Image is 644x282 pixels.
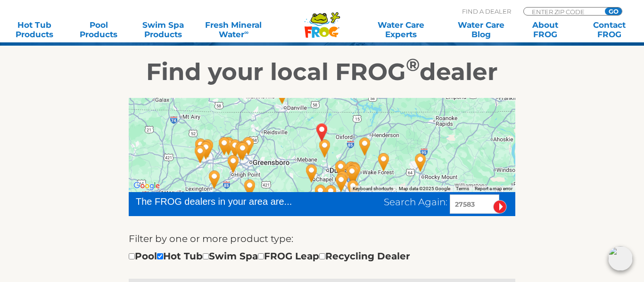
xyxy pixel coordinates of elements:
a: PoolProducts [74,20,124,39]
div: Jacuzzi Hot Tubs of the Triangle - 41 miles away. [320,181,342,207]
img: openIcon [608,246,633,271]
div: Creative Pool Builders - 59 miles away. [239,176,261,201]
div: Sarver Pools - 45 miles away. [373,149,395,175]
div: Paradise Pools & Spas - 54 miles away. [230,138,252,163]
div: Epic Hot Tubs & Swim Spas Store - 34 miles away. [341,161,363,187]
div: Leslie's Poolmart, Inc. # 663 - 53 miles away. [232,138,254,164]
div: AquaVision Pool & Spa - Greensboro - 48 miles away. [238,133,259,159]
div: Rising Sun Pools & Spas - Raleigh - 34 miles away. [332,167,354,193]
div: Atlantic Spas & Billiards - Raleigh - 27 miles away. [330,157,352,182]
div: Southern Home Spas - 52 miles away. [232,137,254,162]
h2: Find your local FROG dealer [32,58,612,86]
div: Atlantic Solutions, Inc. - 27 miles away. [301,161,322,186]
sup: ® [406,54,420,75]
div: Capitol Pools & Spas, Inc. - 42 miles away. [342,176,364,201]
div: US-1 Pools - 29 miles away. [354,134,376,159]
a: AboutFROG [520,20,570,39]
div: Everything Billiards & Spas - Winston Salem - 80 miles away. [190,141,211,167]
label: Filter by one or more product type: [129,231,293,246]
a: Report a map error [475,186,512,191]
div: Choice Pool & Spa - 34 miles away. [344,160,366,185]
div: Pool Hot Tub Swim Spa FROG Leap Recycling Dealer [129,249,410,264]
div: Pool Store Of The Pines - 40 miles away. [310,181,331,206]
div: The FROG dealers in your area are... [136,194,326,209]
div: Leslie's Poolmart, Inc. # 445 - 76 miles away. [195,137,217,163]
a: ContactFROG [585,20,635,39]
div: Angell's Pools, Inc. - 76 miles away. [204,167,225,192]
a: Water CareExperts [360,20,441,39]
div: Everything Billiards & Spas - Greensboro - 57 miles away. [224,136,246,161]
a: Hot TubProducts [9,20,59,39]
div: Holiday Pools of Winston Salem - 79 miles away. [190,135,212,160]
a: Fresh MineralWater∞ [202,20,265,39]
span: Search Again: [384,196,447,208]
a: Open this area in Google Maps (opens a new window) [131,180,162,192]
div: TIMBERLAKE, NC 27583 [311,120,333,145]
div: Rising Sun Pools & Spas - North Raleigh - 33 miles away. [344,158,365,184]
div: AquaVision Pool & Spa - High Point - 61 miles away. [223,151,244,177]
div: Fun Outdoor Living - Winston Salem - 75 miles away. [197,136,219,161]
a: Water CareBlog [456,20,506,39]
a: Swim SpaProducts [138,20,188,39]
div: Epic Hot Tubs & Swim Spas Showroom - 11 miles away. [314,136,336,161]
div: Leslie's Poolmart, Inc. # 466 - 31 miles away. [340,158,362,183]
div: Rising Sun Pools & Spas - Garner - 49 miles away. [345,186,367,211]
input: Zip Code Form [531,8,594,16]
p: Find A Dealer [462,7,511,16]
sup: ∞ [244,29,248,36]
input: Submit [493,200,507,214]
input: GO [605,8,622,15]
div: Leslie's Poolmart, Inc. # 710 - 35 miles away. [330,170,352,195]
div: Leslie's Poolmart, Inc. # 761 - 64 miles away. [214,133,235,159]
button: Keyboard shortcuts [353,185,393,192]
img: Google [131,180,162,192]
span: Map data ©2025 Google [399,186,450,191]
a: Terms (opens in new tab) [456,186,469,191]
div: Swimworld - 67 miles away. [410,150,431,175]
